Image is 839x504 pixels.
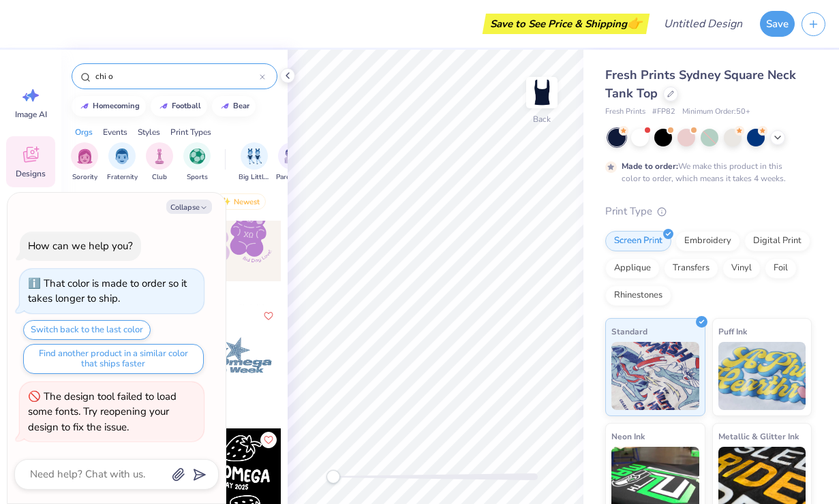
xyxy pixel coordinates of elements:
div: bear [233,102,249,110]
div: Orgs [75,126,93,138]
div: filter for Sports [183,142,211,183]
button: homecoming [72,96,146,116]
div: Events [103,126,127,138]
button: filter button [71,142,98,183]
div: Accessibility label [326,470,340,484]
div: filter for Sorority [71,142,98,183]
div: Print Type [605,204,812,219]
img: Fraternity Image [115,148,129,164]
span: Minimum Order: 50 + [682,106,750,118]
span: Designs [16,168,46,179]
button: filter button [183,142,211,183]
div: Foil [765,258,797,279]
div: Save to See Price & Shipping [486,14,646,34]
div: football [172,102,201,110]
span: Standard [611,324,647,338]
div: filter for Fraternity [107,142,138,183]
button: Like [260,432,277,448]
button: football [151,96,207,116]
div: Screen Print [605,231,671,251]
img: Sorority Image [77,148,93,164]
img: newest.gif [220,197,231,206]
button: filter button [239,142,270,183]
span: Metallic & Glitter Ink [718,429,799,443]
img: trend_line.gif [219,102,230,110]
img: trend_line.gif [158,102,169,110]
span: # FP82 [652,106,675,118]
button: Like [260,308,277,324]
span: Image AI [15,109,47,120]
span: Fresh Prints [605,106,645,118]
span: Big Little Reveal [239,172,270,183]
button: filter button [146,142,173,183]
button: Switch back to the last color [23,320,151,340]
img: trend_line.gif [79,102,90,110]
div: Embroidery [675,231,740,251]
img: Back [528,79,555,106]
img: Standard [611,342,699,410]
div: Vinyl [722,258,761,279]
span: Fresh Prints Sydney Square Neck Tank Top [605,67,796,101]
div: homecoming [93,102,140,110]
img: Sports Image [189,148,205,164]
img: Big Little Reveal Image [247,148,262,164]
div: Newest [214,193,266,210]
span: Fraternity [107,172,138,183]
img: Puff Ink [718,342,806,410]
span: 👉 [627,15,642,31]
div: Applique [605,258,660,279]
button: filter button [276,142,307,183]
div: filter for Big Little Reveal [239,142,270,183]
img: Parent's Weekend Image [284,148,300,164]
button: Save [760,11,795,37]
span: Sorority [72,172,97,183]
div: Back [533,113,551,125]
div: Styles [138,126,160,138]
button: filter button [107,142,138,183]
button: Collapse [166,200,212,214]
button: bear [212,96,256,116]
div: Rhinestones [605,285,671,306]
span: Parent's Weekend [276,172,307,183]
div: Transfers [664,258,718,279]
div: Print Types [170,126,211,138]
div: The design tool failed to load some fonts. Try reopening your design to fix the issue. [28,390,177,434]
button: Find another product in a similar color that ships faster [23,344,204,374]
strong: Made to order: [622,161,678,172]
div: filter for Parent's Weekend [276,142,307,183]
span: Club [152,172,167,183]
div: We make this product in this color to order, which means it takes 4 weeks. [622,160,789,185]
div: filter for Club [146,142,173,183]
div: That color is made to order so it takes longer to ship. [28,277,187,306]
input: Try "Alpha" [94,69,260,83]
span: Neon Ink [611,429,645,443]
img: Club Image [152,148,167,164]
span: Sports [187,172,208,183]
input: Untitled Design [653,10,753,37]
span: Puff Ink [718,324,747,338]
div: Digital Print [744,231,810,251]
div: How can we help you? [28,239,133,253]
